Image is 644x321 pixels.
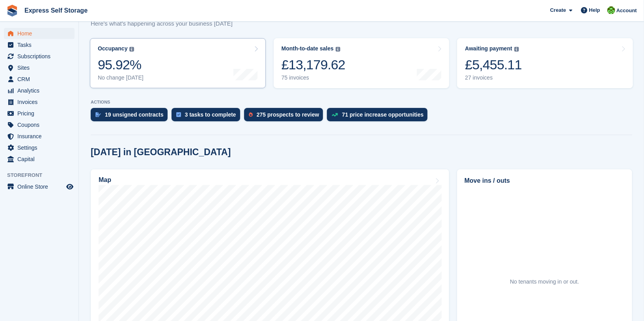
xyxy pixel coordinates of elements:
a: 275 prospects to review [244,108,327,125]
span: Home [17,28,65,39]
a: menu [4,142,75,153]
div: 275 prospects to review [257,111,319,118]
a: Awaiting payment £5,455.11 27 invoices [457,38,633,88]
span: Sites [17,62,65,73]
span: Help [589,6,600,14]
div: £13,179.62 [282,57,345,73]
h2: Map [99,176,111,184]
div: No change [DATE] [98,74,144,81]
a: Month-to-date sales £13,179.62 75 invoices [274,38,450,88]
span: Coupons [17,119,65,130]
a: 19 unsigned contracts [91,108,172,125]
a: Occupancy 95.92% No change [DATE] [90,38,266,88]
h2: Move ins / outs [465,176,625,186]
span: Invoices [17,96,65,108]
p: ACTIONS [91,100,632,105]
div: 3 tasks to complete [185,111,236,118]
a: 71 price increase opportunities [327,108,431,125]
span: Create [550,6,566,14]
img: task-75834270c22a3079a89374b754ae025e5fb1db73e45f91037f5363f120a921f8.svg [176,112,181,117]
span: Pricing [17,108,65,119]
span: Analytics [17,85,65,96]
div: Month-to-date sales [282,45,334,52]
h2: [DATE] in [GEOGRAPHIC_DATA] [91,147,231,158]
span: CRM [17,74,65,85]
span: Capital [17,154,65,165]
a: menu [4,28,75,39]
span: Settings [17,142,65,153]
a: menu [4,85,75,96]
a: menu [4,62,75,73]
span: Online Store [17,181,65,192]
a: menu [4,154,75,165]
a: Preview store [65,182,75,191]
a: menu [4,39,75,50]
img: icon-info-grey-7440780725fd019a000dd9b08b2336e03edf1995a4989e88bcd33f0948082b44.svg [129,47,134,52]
a: menu [4,51,75,62]
img: icon-info-grey-7440780725fd019a000dd9b08b2336e03edf1995a4989e88bcd33f0948082b44.svg [514,47,519,52]
a: menu [4,74,75,85]
a: Express Self Storage [21,4,91,17]
a: menu [4,108,75,119]
img: stora-icon-8386f47178a22dfd0bd8f6a31ec36ba5ce8667c1dd55bd0f319d3a0aa187defe.svg [6,5,18,17]
div: 75 invoices [282,74,345,81]
div: No tenants moving in or out. [510,278,579,286]
img: contract_signature_icon-13c848040528278c33f63329250d36e43548de30e8caae1d1a13099fd9432cc5.svg [95,112,101,117]
div: 71 price increase opportunities [342,111,424,118]
a: menu [4,119,75,130]
div: Occupancy [98,45,127,52]
div: £5,455.11 [465,57,522,73]
img: Sonia Shah [607,6,615,14]
span: Insurance [17,131,65,142]
a: 3 tasks to complete [172,108,244,125]
span: Subscriptions [17,51,65,62]
div: Awaiting payment [465,45,512,52]
a: menu [4,181,75,192]
img: price_increase_opportunities-93ffe204e8149a01c8c9dc8f82e8f89637d9d84a8eef4429ea346261dce0b2c0.svg [332,113,338,117]
img: icon-info-grey-7440780725fd019a000dd9b08b2336e03edf1995a4989e88bcd33f0948082b44.svg [336,47,340,52]
div: 27 invoices [465,74,522,81]
span: Account [616,7,637,15]
img: prospect-51fa495bee0391a8d652442698ab0144808aea92771e9ea1ae160a38d050c398.svg [249,112,253,117]
a: menu [4,96,75,108]
div: 95.92% [98,57,144,73]
p: Here's what's happening across your business [DATE] [91,19,241,28]
a: menu [4,131,75,142]
span: Storefront [7,171,78,179]
div: 19 unsigned contracts [105,111,164,118]
span: Tasks [17,39,65,50]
